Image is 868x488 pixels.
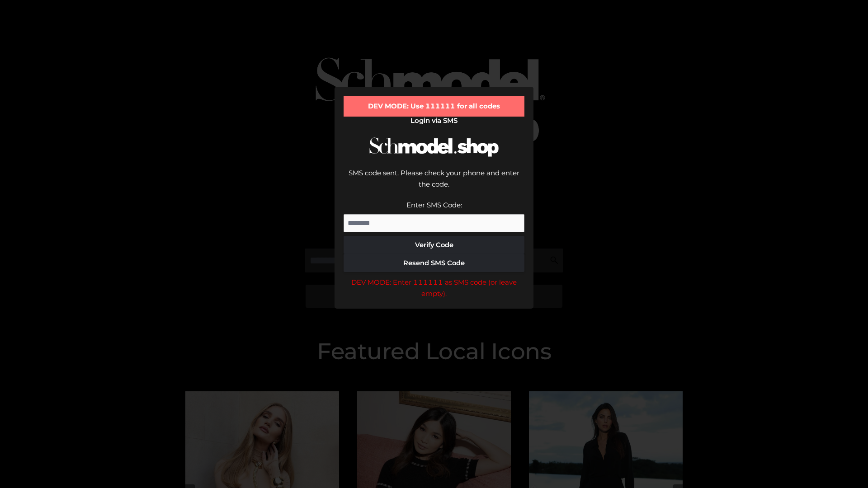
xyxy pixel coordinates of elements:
[344,254,524,272] button: Resend SMS Code
[344,277,524,300] div: DEV MODE: Enter 111111 as SMS code (or leave empty).
[344,167,524,199] div: SMS code sent. Please check your phone and enter the code.
[366,129,502,165] img: Schmodel Logo
[344,236,524,254] button: Verify Code
[344,117,524,125] h2: Login via SMS
[344,96,524,117] div: DEV MODE: Use 111111 for all codes
[406,201,462,209] label: Enter SMS Code:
